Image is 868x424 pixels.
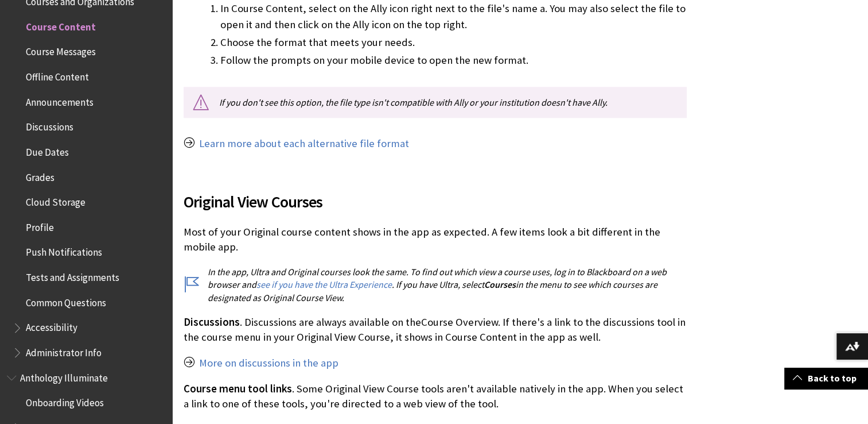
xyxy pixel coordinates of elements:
[26,394,104,409] span: Onboarding Videos
[199,137,409,151] a: Learn more about each alternative file format
[184,190,687,214] span: Original View Courses
[26,92,94,108] span: Announcements
[184,382,292,395] span: Course menu tool links
[26,43,96,58] span: Course Messages
[484,279,516,290] span: Courses
[26,293,106,309] span: Common Questions
[220,1,687,33] li: In Course Content, select on the Ally icon right next to the file's name a. You may also select t...
[184,87,687,118] p: If you don't see this option, the file type isn't compatible with Ally or your institution doesn'...
[256,279,392,291] a: see if you have the Ultra Experience
[26,218,54,233] span: Profile
[184,225,687,255] p: Most of your Original course content shows in the app as expected. A few items look a bit differe...
[199,356,338,370] a: More on discussions in the app
[220,52,687,68] li: Follow the prompts on your mobile device to open the new format.
[26,192,85,208] span: Cloud Storage
[26,343,102,359] span: Administrator Info
[184,381,687,411] p: . Some Original View Course tools aren't available natively in the app. When you select a link to...
[26,318,77,334] span: Accessibility
[184,315,240,329] span: Discussions
[20,368,108,384] span: Anthology Illuminate
[184,315,687,345] p: . Discussions are always available on the . If there's a link to the discussions tool in the cour...
[26,243,102,259] span: Push Notifications
[784,368,868,389] a: Back to top
[184,265,687,304] p: In the app, Ultra and Original courses look the same. To find out which view a course uses, log i...
[26,268,119,283] span: Tests and Assignments
[26,142,69,158] span: Due Dates
[421,315,498,329] span: Course Overview
[220,34,687,51] li: Choose the format that meets your needs.
[26,17,96,33] span: Course Content
[26,117,73,133] span: Discussions
[26,168,55,183] span: Grades
[26,67,89,83] span: Offline Content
